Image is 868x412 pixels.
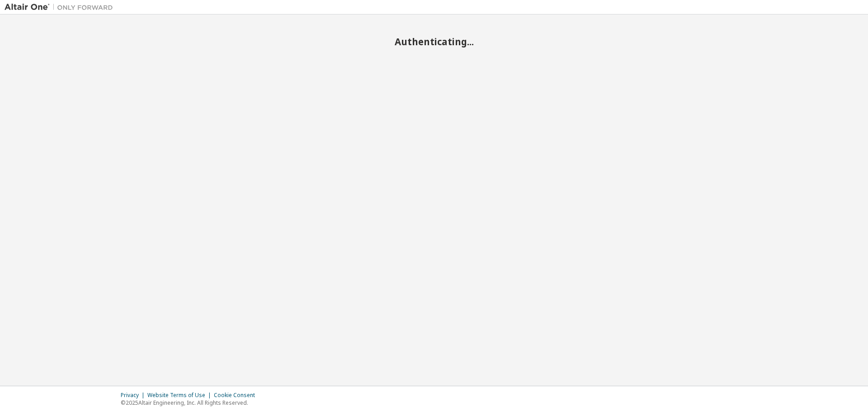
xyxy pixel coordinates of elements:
[214,392,260,399] div: Cookie Consent
[5,3,118,12] img: Altair One
[147,392,214,399] div: Website Terms of Use
[121,399,260,407] p: © 2025 Altair Engineering, Inc. All Rights Reserved.
[121,392,147,399] div: Privacy
[5,36,863,47] h2: Authenticating...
